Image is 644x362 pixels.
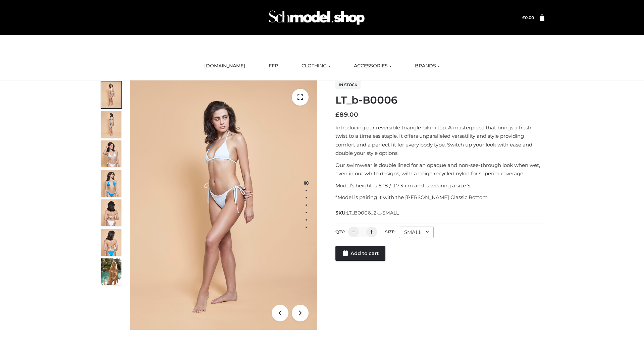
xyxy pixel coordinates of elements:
img: ArielClassicBikiniTop_CloudNine_AzureSky_OW114ECO_4-scaled.jpg [101,170,121,197]
bdi: 89.00 [335,111,358,118]
span: £ [335,111,339,118]
h1: LT_b-B0006 [335,94,544,106]
img: Arieltop_CloudNine_AzureSky2.jpg [101,258,121,285]
label: Size: [385,229,395,234]
p: Model’s height is 5 ‘8 / 173 cm and is wearing a size S. [335,181,544,190]
p: *Model is pairing it with the [PERSON_NAME] Classic Bottom [335,193,544,202]
span: LT_B0006_2-_-SMALL [346,210,399,216]
label: QTY: [335,229,345,234]
p: Introducing our reversible triangle bikini top. A masterpiece that brings a fresh twist to a time... [335,123,544,158]
p: Our swimwear is double lined for an opaque and non-see-through look when wet, even in our white d... [335,161,544,178]
a: [DOMAIN_NAME] [199,59,250,73]
a: £0.00 [522,15,534,20]
a: FFP [264,59,283,73]
div: SMALL [399,227,434,238]
span: In stock [335,81,361,89]
img: ArielClassicBikiniTop_CloudNine_AzureSky_OW114ECO_8-scaled.jpg [101,229,121,256]
img: ArielClassicBikiniTop_CloudNine_AzureSky_OW114ECO_7-scaled.jpg [101,199,121,226]
bdi: 0.00 [522,15,534,20]
img: ArielClassicBikiniTop_CloudNine_AzureSky_OW114ECO_3-scaled.jpg [101,140,121,167]
span: SKU: [335,209,399,217]
img: ArielClassicBikiniTop_CloudNine_AzureSky_OW114ECO_1-scaled.jpg [101,81,121,108]
a: BRANDS [410,59,445,73]
img: ArielClassicBikiniTop_CloudNine_AzureSky_OW114ECO_2-scaled.jpg [101,111,121,138]
img: ArielClassicBikiniTop_CloudNine_AzureSky_OW114ECO_1 [130,80,317,330]
span: £ [522,15,525,20]
img: Schmodel Admin 964 [266,4,367,31]
a: ACCESSORIES [349,59,396,73]
a: Add to cart [335,246,385,261]
a: CLOTHING [297,59,335,73]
